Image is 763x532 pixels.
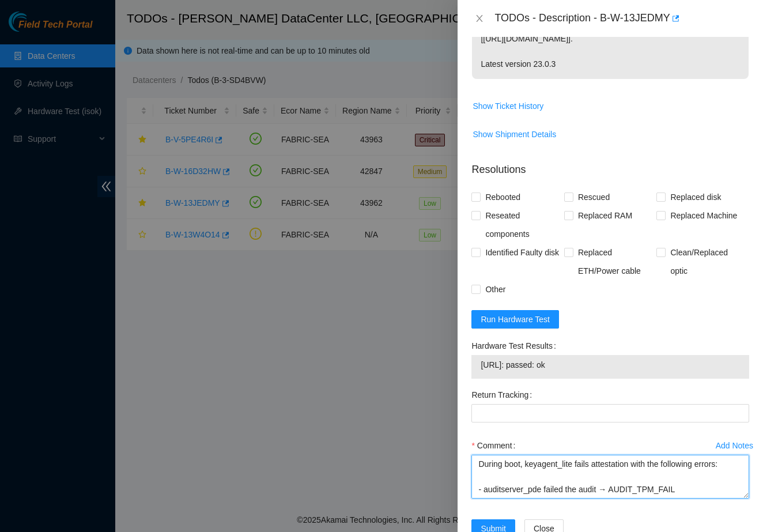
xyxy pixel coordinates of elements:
[573,243,657,280] span: Replaced ETH/Power cable
[481,313,550,326] span: Run Hardware Test
[473,128,556,141] span: Show Shipment Details
[471,386,537,404] label: Return Tracking
[471,404,749,422] input: Return Tracking
[481,206,564,243] span: Reseated components
[666,188,726,206] span: Replaced disk
[471,13,488,24] button: Close
[666,206,742,225] span: Replaced Machine
[716,442,753,450] div: Add Notes
[471,455,749,499] textarea: Comment
[471,153,749,178] p: Resolutions
[494,9,749,28] div: TODOs - Description - B-W-13JEDMY
[481,359,740,371] span: [URL]: passed: ok
[573,188,614,206] span: Rescued
[666,243,749,280] span: Clean/Replaced optic
[573,206,637,225] span: Replaced RAM
[481,188,525,206] span: Rebooted
[471,436,520,455] label: Comment
[481,243,564,262] span: Identified Faulty disk
[473,100,543,112] span: Show Ticket History
[471,310,559,329] button: Run Hardware Test
[472,125,557,144] button: Show Shipment Details
[475,14,484,23] span: close
[481,280,510,299] span: Other
[471,337,560,355] label: Hardware Test Results
[472,97,544,115] button: Show Ticket History
[715,436,754,455] button: Add Notes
